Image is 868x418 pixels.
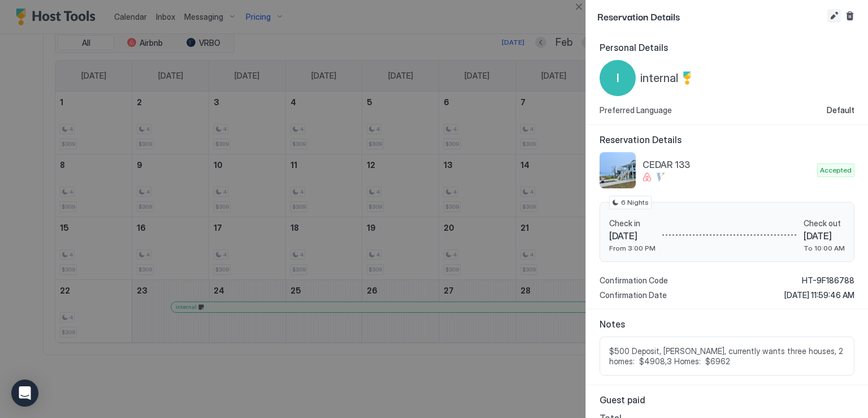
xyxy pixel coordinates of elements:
[600,152,636,188] div: listing image
[827,9,841,23] button: Edit reservation
[609,244,656,252] span: From 3:00 PM
[11,380,38,407] div: Open Intercom Messenger
[600,42,854,53] span: Personal Details
[640,71,678,85] span: internal
[784,290,854,300] span: [DATE] 11:59:46 AM
[609,346,845,366] span: $500 Deposit, [PERSON_NAME], currently wants three houses, 2 homes: $4908,3 Homes: $6962
[600,275,668,286] span: Confirmation Code
[802,275,854,286] span: HT-9F186788
[609,230,656,242] span: [DATE]
[600,105,672,115] span: Preferred Language
[597,9,825,23] span: Reservation Details
[804,244,845,252] span: To 10:00 AM
[621,197,649,208] span: 6 Nights
[843,9,857,23] button: Cancel reservation
[643,159,813,170] span: CEDAR 133
[804,230,845,242] span: [DATE]
[600,290,667,300] span: Confirmation Date
[827,105,854,115] span: Default
[600,134,854,145] span: Reservation Details
[617,70,619,87] span: I
[600,394,854,406] span: Guest paid
[600,318,854,330] span: Notes
[820,165,852,175] span: Accepted
[609,218,656,229] span: Check in
[804,218,845,229] span: Check out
